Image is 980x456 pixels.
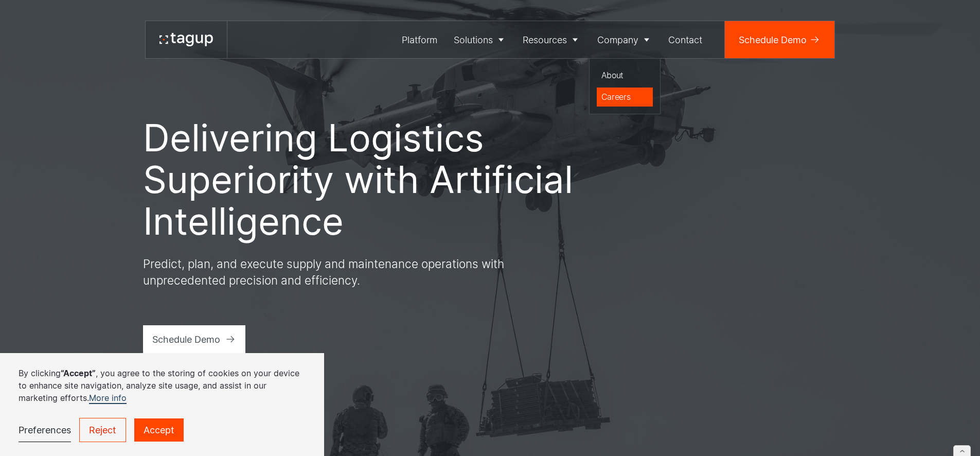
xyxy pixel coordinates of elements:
[143,325,246,353] a: Schedule Demo
[143,117,575,242] h1: Delivering Logistics Superiority with Artificial Intelligence
[134,418,184,442] a: Accept
[661,21,711,58] a: Contact
[597,33,638,47] div: Company
[601,91,649,103] div: Careers
[61,368,96,378] strong: “Accept”
[597,66,653,85] a: About
[523,33,567,47] div: Resources
[601,69,649,81] div: About
[79,418,126,442] a: Reject
[597,87,653,107] a: Careers
[739,33,807,47] div: Schedule Demo
[589,58,661,114] nav: Company
[725,21,834,58] a: Schedule Demo
[152,332,220,346] div: Schedule Demo
[454,33,493,47] div: Solutions
[19,367,306,404] p: By clicking , you agree to the storing of cookies on your device to enhance site navigation, anal...
[446,21,515,58] a: Solutions
[89,393,127,404] a: More info
[143,256,513,288] p: Predict, plan, and execute supply and maintenance operations with unprecedented precision and eff...
[668,33,702,47] div: Contact
[589,21,661,58] a: Company
[515,21,590,58] a: Resources
[402,33,437,47] div: Platform
[19,418,71,442] a: Preferences
[394,21,446,58] a: Platform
